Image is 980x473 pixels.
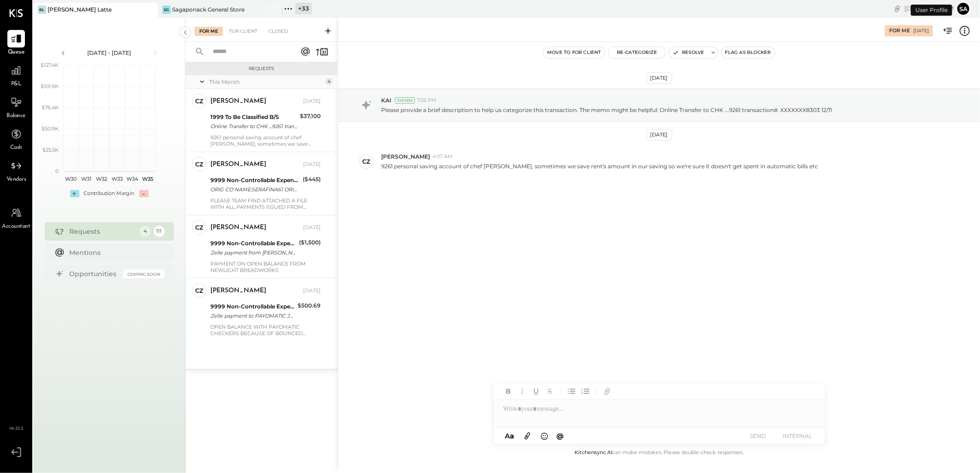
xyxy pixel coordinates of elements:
[8,48,25,57] span: Queue
[70,248,160,257] div: Mentions
[381,153,430,160] span: [PERSON_NAME]
[779,430,816,442] button: INTERNAL
[0,30,32,57] a: Queue
[362,157,370,166] div: CZ
[893,4,902,13] div: copy link
[722,47,775,58] button: Flag as Blocker
[210,134,321,147] div: 9261 personal saving account of chef [PERSON_NAME], sometimes we save rent's amount in our saving...
[55,168,59,174] text: 0
[556,432,564,440] span: @
[210,112,297,122] div: 1999 To Be Classified B/S
[210,97,266,106] div: [PERSON_NAME]
[142,176,153,182] text: W35
[554,430,567,442] button: @
[84,190,135,197] div: Contribution Margin
[325,78,333,85] div: 4
[889,27,910,35] div: For Me
[646,129,672,141] div: [DATE]
[0,157,32,184] a: Vendors
[126,176,138,182] text: W34
[210,248,296,257] div: Zelle payment from [PERSON_NAME] FOODS INC. 25074832983
[65,176,77,182] text: W30
[48,6,112,13] div: [PERSON_NAME] Latte
[172,6,245,13] div: Sagaponack General Store
[911,5,952,16] div: User Profile
[295,3,312,14] div: + 33
[381,96,391,104] span: KAI
[210,176,300,185] div: 9999 Non-Controllable Expenses:Other Income and Expenses:To Be Classified
[195,286,203,295] div: CZ
[209,78,323,86] div: This Month
[210,324,321,337] div: OPEN BALANCE WITH PAYOMATIC CHECKERS BECAUSE OF BOUNCED CHECK FOR [PERSON_NAME]
[210,311,295,320] div: Zelle payment to PAYOMATIC JPM99bc1d6yp
[210,302,295,311] div: 9999 Non-Controllable Expenses:Other Income and Expenses:To Be Classified
[111,176,122,182] text: W33
[381,106,832,114] p: Please provide a brief description to help us categorize this transaction. The memo might be help...
[42,125,59,132] text: $50.9K
[210,260,321,273] div: PAYMENT ON OPEN BALANCE FROM NEWLIGHT BREADWORKS
[0,62,32,89] a: P&L
[139,190,149,197] div: -
[0,94,32,120] a: Balance
[140,226,151,237] div: 4
[210,239,296,248] div: 9999 Non-Controllable Expenses:Other Income and Expenses:To Be Classified
[669,47,708,58] button: Resolve
[417,97,436,104] span: 7:25 PM
[299,238,321,247] div: ($1,500)
[123,270,165,278] div: Coming Soon
[432,153,453,160] span: 4:07 AM
[210,223,266,232] div: [PERSON_NAME]
[210,122,297,131] div: Online Transfer to CHK ...9261 transaction#: XXXXXXX8303 12/11
[70,49,149,57] div: [DATE] - [DATE]
[303,98,321,105] div: [DATE]
[913,28,929,34] div: [DATE]
[96,176,107,182] text: W32
[544,385,556,397] button: Strikethrough
[264,27,293,36] div: Closed
[38,6,46,14] div: BL
[580,385,592,397] button: Ordered List
[195,160,203,169] div: CZ
[740,430,777,442] button: SEND
[42,147,59,153] text: $25.5K
[162,6,171,14] div: SG
[210,286,266,296] div: [PERSON_NAME]
[646,72,672,84] div: [DATE]
[303,224,321,231] div: [DATE]
[225,27,262,36] div: For Client
[70,190,79,197] div: +
[6,176,26,184] span: Vendors
[904,4,954,13] div: [DATE]
[10,144,22,152] span: Cash
[70,227,135,236] div: Requests
[298,301,321,310] div: $500.69
[70,269,119,278] div: Opportunities
[81,176,91,182] text: W31
[210,160,266,169] div: [PERSON_NAME]
[195,223,203,232] div: CZ
[601,385,613,397] button: Add URL
[195,97,203,106] div: CZ
[502,431,517,441] button: Aa
[609,47,666,58] button: Re-Categorize
[303,161,321,168] div: [DATE]
[502,385,514,397] button: Bold
[395,97,415,104] div: System
[0,204,32,231] a: Accountant
[154,226,165,237] div: 111
[566,385,578,397] button: Unordered List
[2,223,30,231] span: Accountant
[210,185,300,194] div: ORIG CO NAME:SERAFINA61 ORIG ID:XXXXXX8007 DESC DATE: CO ENTRY DESCR:61ST SEC:PPD TRACE#:XXXXXXXX...
[510,432,514,440] span: a
[11,80,22,89] span: P&L
[6,112,26,120] span: Balance
[0,125,32,152] a: Cash
[42,104,59,111] text: $76.4K
[300,112,321,121] div: $37,100
[544,47,605,58] button: Move to for client
[210,197,321,210] div: PLEASE TEAM FIND ATTACHED A FILE WITH ALL PAYMENTS ISSUED FROM [PERSON_NAME] FOR ALL LOCATIONS
[190,65,333,72] div: Requests
[516,385,528,397] button: Italic
[41,62,59,68] text: $127.4K
[303,175,321,184] div: ($445)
